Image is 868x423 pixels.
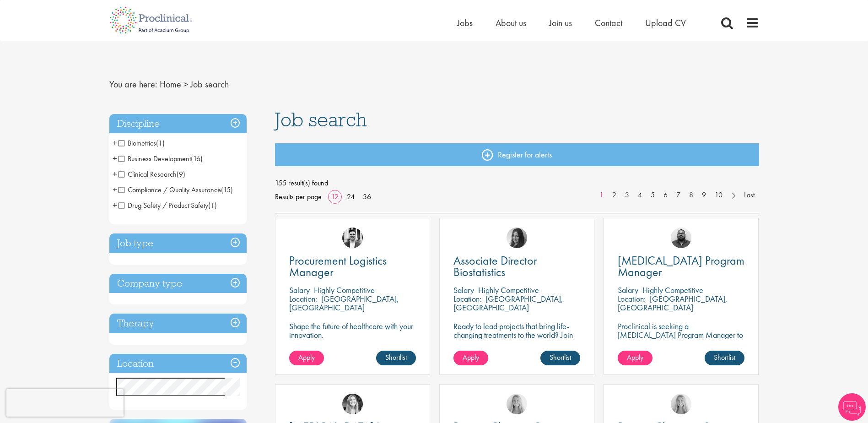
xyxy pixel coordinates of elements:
span: Clinical Research [119,169,185,179]
a: Register for alerts [275,143,759,166]
span: You are here: [109,78,157,90]
a: 24 [344,192,358,201]
span: Compliance / Quality Assurance [119,185,221,195]
iframe: reCAPTCHA [6,389,124,417]
p: [GEOGRAPHIC_DATA], [GEOGRAPHIC_DATA] [289,293,399,313]
span: + [113,198,117,212]
a: Jobs [457,17,473,29]
span: (1) [208,201,217,210]
span: (16) [191,154,203,163]
span: Results per page [275,190,322,204]
span: (15) [221,185,233,195]
p: [GEOGRAPHIC_DATA], [GEOGRAPHIC_DATA] [618,293,728,313]
p: Ready to lead projects that bring life-changing treatments to the world? Join our client at the f... [453,322,580,365]
a: Apply [618,351,652,365]
img: Shannon Briggs [507,394,527,414]
a: 10 [710,190,727,201]
h3: Company type [109,274,247,293]
span: + [113,167,117,181]
span: > [183,78,188,90]
a: Join us [549,17,572,29]
span: Drug Safety / Product Safety [119,201,217,210]
span: Biometrics [119,138,156,148]
p: Proclinical is seeking a [MEDICAL_DATA] Program Manager to join our client's team for an exciting... [618,322,744,374]
span: (9) [177,169,185,179]
span: [MEDICAL_DATA] Program Manager [618,253,744,280]
a: Shortlist [705,351,744,365]
span: Procurement Logistics Manager [289,253,387,280]
img: Manon Fuller [342,394,363,414]
a: 5 [646,190,659,201]
h3: Therapy [109,314,247,333]
span: Salary [453,285,474,295]
span: + [113,183,117,196]
span: Location: [289,293,317,304]
span: Job search [190,78,229,90]
p: Highly Competitive [642,285,703,295]
span: 155 result(s) found [275,176,759,190]
span: Apply [463,352,479,362]
a: Apply [289,351,324,365]
span: (1) [156,138,165,148]
a: Contact [595,17,622,29]
span: Drug Safety / Product Safety [119,201,208,210]
a: Procurement Logistics Manager [289,255,416,278]
span: Compliance / Quality Assurance [119,185,233,195]
span: Biometrics [119,138,165,148]
img: Shannon Briggs [671,394,691,414]
a: Upload CV [645,17,686,29]
p: Shape the future of healthcare with your innovation. [289,322,416,339]
span: Business Development [119,154,191,163]
a: Apply [453,351,488,365]
a: 8 [685,190,698,201]
img: Heidi Hennigan [507,228,527,248]
a: 1 [595,190,608,201]
span: Salary [618,285,638,295]
a: Last [739,190,759,201]
span: Location: [618,293,646,304]
span: Apply [627,352,643,362]
a: About us [496,17,526,29]
h3: Location [109,354,247,374]
a: 7 [672,190,685,201]
a: 4 [633,190,647,201]
p: Highly Competitive [478,285,539,295]
a: Associate Director Biostatistics [453,255,580,278]
span: Clinical Research [119,169,177,179]
a: 3 [620,190,634,201]
span: Location: [453,293,481,304]
a: [MEDICAL_DATA] Program Manager [618,255,744,278]
p: [GEOGRAPHIC_DATA], [GEOGRAPHIC_DATA] [453,293,563,313]
span: + [113,214,117,228]
h3: Job type [109,233,247,253]
img: Edward Little [342,228,363,248]
h3: Discipline [109,114,247,134]
a: Shortlist [540,351,580,365]
a: 36 [360,192,374,201]
span: Associate Director Biostatistics [453,253,537,280]
a: 2 [608,190,621,201]
span: + [113,152,117,165]
img: Ashley Bennett [671,228,691,248]
p: Highly Competitive [314,285,375,295]
span: + [113,136,117,150]
a: 6 [659,190,672,201]
span: Business Development [119,154,203,163]
span: Apply [298,352,315,362]
a: Shortlist [376,351,416,365]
